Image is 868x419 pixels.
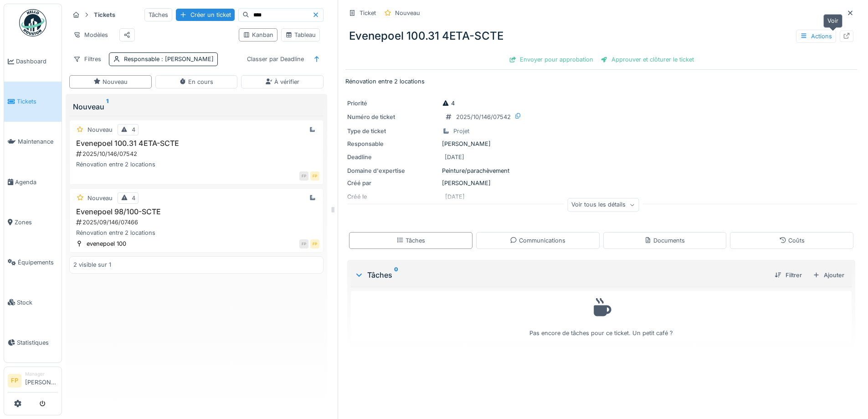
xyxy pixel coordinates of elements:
a: Zones [4,202,62,242]
li: [PERSON_NAME] [25,371,58,390]
div: Nouveau [93,78,128,86]
li: FP [8,374,21,388]
sup: 0 [394,269,398,280]
div: Numéro de ticket [347,113,438,121]
img: Badge_color-CXgf-gQk.svg [19,9,46,36]
div: Créé par [347,179,438,187]
div: Filtres [69,52,105,66]
h3: Evenepoel 98/100-SCTE [73,207,319,216]
a: Tickets [4,82,62,122]
div: Modèles [69,28,112,41]
div: Voir tous les détails [567,198,639,212]
div: Ajouter [809,269,848,281]
span: Stock [17,298,58,307]
div: Classer par Deadline [243,52,308,66]
div: Manager [25,371,58,378]
div: Responsable [124,55,214,63]
div: Créer un ticket [176,9,235,21]
a: Équipements [4,242,62,282]
div: En cours [179,78,213,86]
span: Tickets [17,97,58,106]
div: Tâches [396,236,425,245]
div: Responsable [347,140,438,148]
span: Statistiques [17,338,58,347]
div: evenepoel 100 [87,239,126,248]
div: FP [310,239,319,248]
div: Domaine d'expertise [347,166,438,175]
div: Deadline [347,153,438,161]
div: Nouveau [395,9,420,17]
span: Agenda [15,178,58,186]
div: Actions [796,30,836,43]
div: 4 [132,125,135,134]
div: À vérifier [265,78,299,86]
a: Agenda [4,162,62,202]
div: FP [299,171,308,181]
span: Équipements [18,258,58,267]
span: Dashboard [16,57,58,66]
div: 2025/10/146/07542 [456,113,511,121]
div: Approuver et clôturer le ticket [597,53,698,66]
div: Tâches [354,269,767,280]
span: Maintenance [18,137,58,146]
div: 2025/09/146/07466 [75,218,319,227]
div: FP [310,171,319,181]
h3: Evenepoel 100.31 4ETA-SCTE [73,139,319,148]
div: Tableau [285,31,316,39]
div: Rénovation entre 2 locations [73,228,319,237]
div: FP [299,239,308,248]
div: Priorité [347,99,438,108]
a: Dashboard [4,41,62,82]
div: Type de ticket [347,127,438,135]
div: Nouveau [87,194,113,202]
div: [PERSON_NAME] [347,179,855,187]
sup: 1 [106,101,108,112]
div: 4 [132,194,135,202]
div: 4 [442,99,455,108]
div: Documents [644,236,685,245]
a: Statistiques [4,322,62,362]
div: Coûts [779,236,805,245]
div: Rénovation entre 2 locations [73,160,319,169]
div: 2025/10/146/07542 [75,150,319,158]
div: Pas encore de tâches pour ce ticket. Un petit café ? [357,295,846,337]
div: Peinture/parachèvement [347,166,855,175]
p: Rénovation entre 2 locations [345,77,857,86]
div: 2 visible sur 1 [73,260,111,269]
div: Nouveau [87,125,113,134]
div: Filtrer [771,269,806,281]
span: Zones [15,218,58,227]
div: Envoyer pour approbation [505,53,597,66]
div: Nouveau [73,101,320,112]
div: Evenepoel 100.31 4ETA-SCTE [345,24,857,48]
div: Kanban [243,31,273,39]
a: Stock [4,282,62,322]
div: [DATE] [445,153,464,161]
span: : [PERSON_NAME] [159,56,214,62]
a: Maintenance [4,122,62,162]
div: Communications [510,236,565,245]
div: Projet [453,127,469,135]
div: [PERSON_NAME] [347,140,855,148]
a: FP Manager[PERSON_NAME] [8,371,58,393]
div: Voir [823,14,842,27]
div: Ticket [360,9,376,17]
div: Tâches [144,8,172,21]
strong: Tickets [90,10,119,19]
